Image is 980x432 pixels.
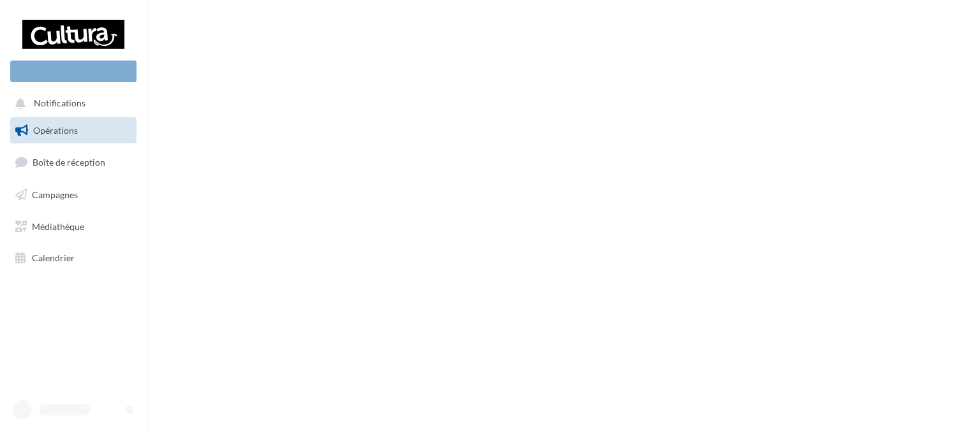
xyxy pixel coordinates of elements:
div: Nouvelle campagne [10,61,137,82]
a: Campagnes [8,182,139,208]
span: Opérations [33,125,78,136]
span: Boîte de réception [33,157,105,168]
a: Médiathèque [8,213,139,240]
a: Opérations [8,117,139,144]
span: Calendrier [32,252,75,263]
span: Notifications [34,98,85,109]
span: Médiathèque [32,220,84,231]
a: Boîte de réception [8,148,139,176]
a: Calendrier [8,245,139,271]
span: Campagnes [32,189,78,200]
